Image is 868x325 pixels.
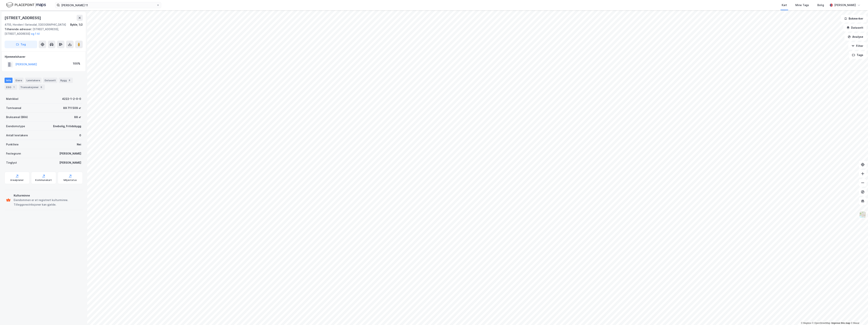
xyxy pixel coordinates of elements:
div: Kulturminne [14,193,81,198]
div: Kart [782,3,787,7]
div: 1 [12,85,16,89]
img: logo.f888ab2527a4732fd821a326f86c7f29.svg [6,2,46,8]
div: Eiendomstype [6,124,25,129]
div: 8 [68,78,71,82]
div: [PERSON_NAME] [834,3,856,7]
a: OpenStreetMap [812,322,830,324]
div: 89 711 509 ㎡ [63,106,81,110]
div: ESG [5,84,17,90]
div: Miljøstatus [64,179,77,182]
div: Datasett [43,78,57,83]
div: [PERSON_NAME] [59,151,81,156]
div: Hjemmelshaver [5,54,83,59]
div: Info [5,78,13,83]
div: [PERSON_NAME] [59,160,81,165]
iframe: Chat Widget [849,307,868,325]
div: 88 ㎡ [74,115,81,119]
button: Filter [848,42,866,50]
div: 4755, Hovden I Setesdal, [GEOGRAPHIC_DATA] [5,22,66,27]
div: Leietakere [25,78,42,83]
button: Tags [849,51,866,59]
input: Søk på adresse, matrikkel, gårdeiere, leietakere eller personer [60,2,156,8]
div: Kontrollprogram for chat [849,307,868,325]
div: Eiere [14,78,24,83]
img: Z [859,211,866,218]
div: Enebolig, Fritidsbygg [53,124,81,129]
button: Datasett [843,24,866,32]
div: Eiendommen er et registrert kulturminne. Tilleggsrestriksjoner kan gjelde. [14,198,81,207]
div: Arealplaner [10,179,24,182]
div: Nei [77,142,81,147]
div: [STREET_ADDRESS], [STREET_ADDRESS] [5,27,80,36]
div: Matrikkel [6,97,18,101]
a: Mapbox [801,322,811,324]
div: Bykle, 1/2 [70,22,83,27]
div: Transaksjoner [19,84,45,90]
div: Mine Tags [795,3,809,7]
div: Antall leietakere [6,133,28,138]
div: Tomteareal [6,106,21,110]
div: Kommunekart [35,179,52,182]
a: Improve this map [831,322,850,324]
div: Bolig [817,3,824,7]
div: [STREET_ADDRESS] [5,15,42,21]
div: 0 [79,133,81,138]
div: 4222-1-2-0-0 [62,97,81,101]
div: 100% [73,61,80,66]
div: 6 [39,85,43,89]
div: Festegrunn [6,151,21,156]
button: Tag [5,41,37,48]
button: Analyse [844,33,866,41]
button: Bokmerker [841,15,866,22]
div: Tinglyst [6,160,17,165]
div: Punktleie [6,142,19,147]
div: Bruksareal (BRA) [6,115,28,119]
span: Tilhørende adresser: [5,28,33,31]
div: Bygg [59,78,73,83]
